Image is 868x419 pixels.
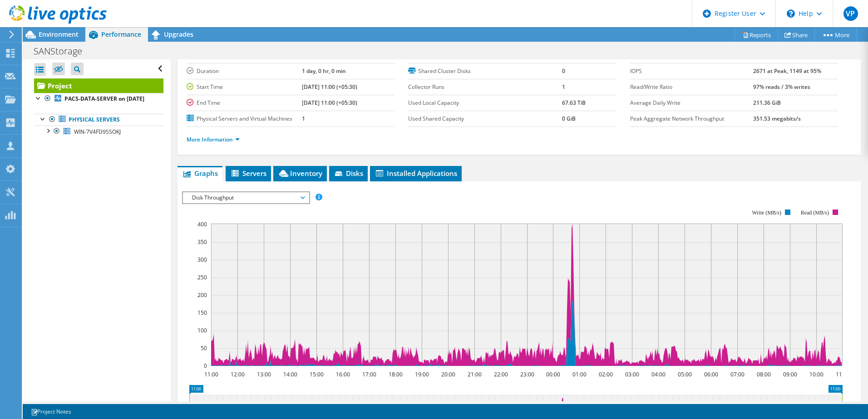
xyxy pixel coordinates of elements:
a: Reports [735,28,778,42]
text: 00:00 [546,370,560,378]
text: 05:00 [677,370,691,378]
text: 04:00 [651,370,665,378]
label: Peak Aggregate Network Throughput [630,114,753,123]
b: 67.63 TiB [562,99,586,107]
a: Project Notes [25,406,78,417]
b: 1 [562,83,565,91]
a: Project [34,78,163,93]
label: Collector Runs [408,83,562,92]
label: Read/Write Ratio [630,83,753,92]
span: Upgrades [164,30,193,39]
text: 02:00 [598,370,612,378]
text: 01:00 [572,370,586,378]
svg: \n [787,10,795,18]
label: Used Shared Capacity [408,114,562,123]
b: 97% reads / 3% writes [753,83,810,91]
span: Graphs [182,169,218,178]
text: 23:00 [520,370,534,378]
text: 350 [197,238,207,246]
span: Servers [230,169,266,178]
text: 18:00 [388,370,402,378]
span: Installed Applications [375,169,457,178]
text: 07:00 [730,370,744,378]
b: [DATE] 11:00 (+05:30) [302,83,357,91]
text: 50 [201,344,207,352]
text: 400 [197,220,207,228]
text: 0 [204,362,207,370]
text: 12:00 [230,370,244,378]
text: 13:00 [256,370,271,378]
text: 11:00 [835,370,849,378]
b: 1 [302,115,305,122]
text: Read (MB/s) [801,209,829,216]
text: 09:00 [783,370,797,378]
text: 19:00 [414,370,429,378]
label: Start Time [187,83,302,92]
b: 351.53 megabits/s [753,115,801,122]
span: WIN-7V4FD9SSOKJ [74,128,121,136]
text: 200 [197,291,207,299]
label: End Time [187,98,302,107]
text: 14:00 [283,370,297,378]
text: 17:00 [362,370,376,378]
text: 10:00 [809,370,823,378]
text: 20:00 [441,370,455,378]
b: PACS-DATA-SERVER on [DATE] [64,95,144,102]
text: 16:00 [335,370,350,378]
text: 100 [197,326,207,334]
label: Duration [187,67,302,76]
b: 1 day, 0 hr, 0 min [302,67,346,75]
b: 2671 at Peak, 1149 at 95% [753,67,821,75]
a: Share [778,28,815,42]
span: Environment [39,30,79,39]
b: 211.36 GiB [753,99,781,107]
text: 03:00 [625,370,639,378]
text: Write (MB/s) [752,209,781,216]
a: More Information [187,136,240,143]
b: 0 GiB [562,115,576,122]
label: IOPS [630,67,753,76]
text: 08:00 [756,370,770,378]
text: 150 [197,309,207,317]
a: More [814,28,857,42]
span: Disk Throughput [187,192,304,203]
text: 06:00 [704,370,718,378]
b: 0 [562,67,565,75]
text: 22:00 [493,370,508,378]
span: Disks [334,169,363,178]
label: Used Local Capacity [408,98,562,107]
span: Performance [101,30,141,39]
label: Average Daily Write [630,98,753,107]
text: 21:00 [467,370,481,378]
span: VP [843,6,858,21]
a: WIN-7V4FD9SSOKJ [34,126,163,137]
text: 250 [197,273,207,281]
label: Physical Servers and Virtual Machines [187,114,302,123]
b: [DATE] 11:00 (+05:30) [302,99,357,107]
a: PACS-DATA-SERVER on [DATE] [34,93,163,105]
text: 11:00 [204,370,218,378]
label: Shared Cluster Disks [408,67,562,76]
a: Physical Servers [34,114,163,126]
span: Inventory [278,169,322,178]
text: 300 [197,256,207,263]
text: 15:00 [309,370,323,378]
h1: SANStorage [30,46,96,56]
